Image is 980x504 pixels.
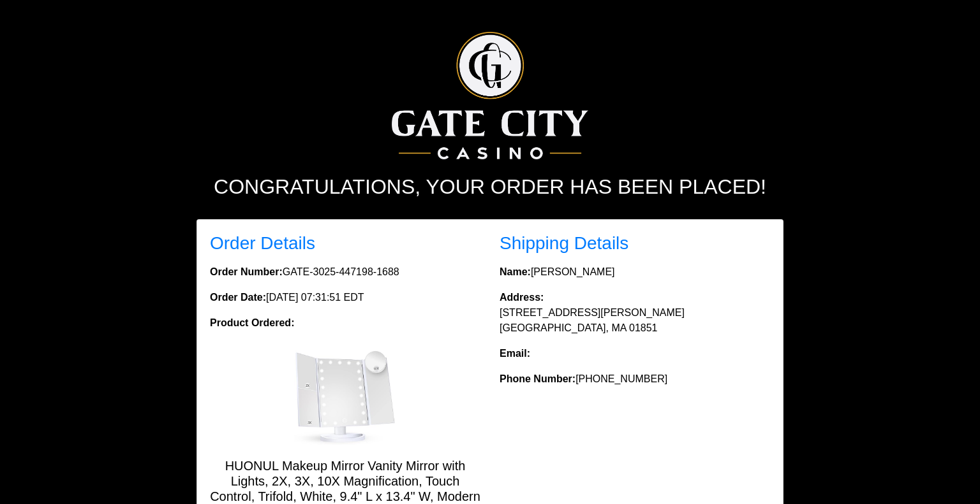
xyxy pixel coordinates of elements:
h2: Congratulations, your order has been placed! [136,175,844,199]
h3: Order Details [210,233,480,254]
p: [STREET_ADDRESS][PERSON_NAME] [GEOGRAPHIC_DATA], MA 01851 [500,290,770,336]
img: HUONUL Makeup Mirror Vanity Mirror with Lights, 2X, 3X, 10X Magnification, Touch Control, Trifold... [294,346,396,448]
p: GATE-3025-447198-1688 [210,264,480,280]
p: [PHONE_NUMBER] [500,371,770,387]
strong: Phone Number: [500,373,575,384]
strong: Product Ordered: [210,317,294,328]
img: Logo [392,32,588,159]
p: [DATE] 07:31:51 EDT [210,290,480,305]
strong: Order Date: [210,292,266,303]
p: [PERSON_NAME] [500,264,770,280]
strong: Email: [500,348,530,359]
strong: Address: [500,292,544,303]
strong: Name: [500,266,531,277]
h3: Shipping Details [500,233,770,254]
strong: Order Number: [210,266,283,277]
